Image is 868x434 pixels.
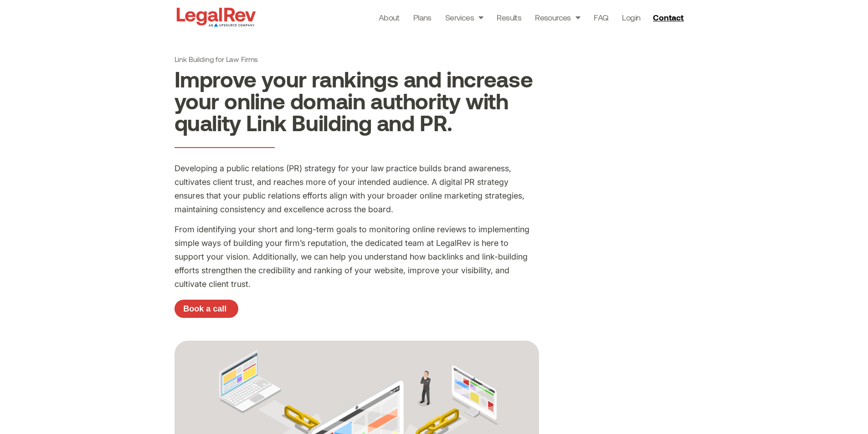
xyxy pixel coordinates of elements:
a: Book a call [175,300,238,318]
nav: Menu [379,11,641,24]
h2: Improve your rankings and increase your online domain authority with quality Link Building and PR. [175,68,539,133]
a: Contact [649,10,689,25]
a: Resources [535,11,580,24]
a: Results [497,11,521,24]
span: Book a call [183,305,226,313]
span: Contact [653,13,683,21]
a: FAQ [594,11,608,24]
h1: Link Building for Law Firms [175,55,539,63]
p: From identifying your short and long-term goals to monitoring online reviews to implementing simp... [175,223,539,291]
a: Login [622,11,640,24]
a: Plans [413,11,431,24]
a: Services [445,11,483,24]
p: Developing a public relations (PR) strategy for your law practice builds brand awareness, cultiva... [175,162,539,216]
a: About [379,11,400,24]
